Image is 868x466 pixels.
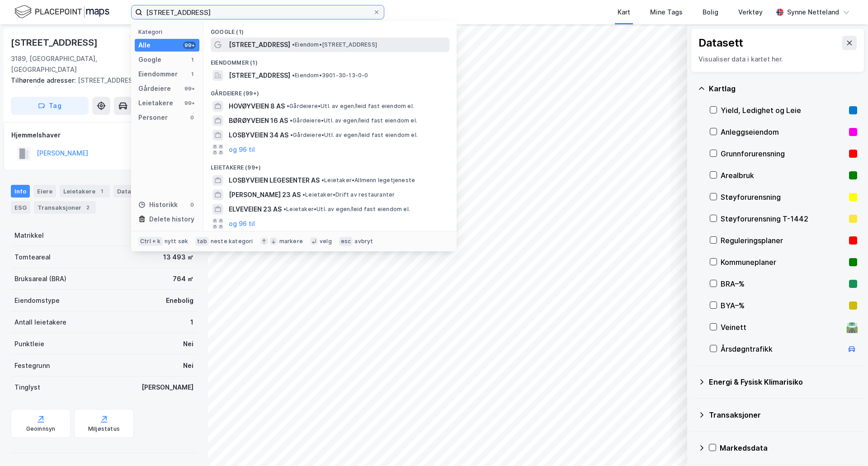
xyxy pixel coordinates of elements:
[229,101,285,112] span: HOVØYVEIEN 8 AS
[721,344,843,354] div: Årsdøgntrafikk
[283,206,410,213] span: Leietaker • Utl. av egen/leid fast eiendom el.
[229,144,255,155] button: og 96 til
[14,339,44,349] div: Punktleie
[189,201,196,208] div: 0
[190,317,193,328] div: 1
[229,115,288,126] span: BØRØYVEIEN 16 AS
[189,114,196,121] div: 0
[189,71,196,78] div: 1
[149,214,194,225] div: Delete history
[721,105,845,116] div: Yield, Ledighet og Leie
[166,295,193,306] div: Enebolig
[11,201,30,214] div: ESG
[203,21,457,38] div: Google (1)
[14,382,40,393] div: Tinglyst
[183,339,193,349] div: Nei
[320,238,332,245] div: velg
[283,206,286,212] span: •
[11,130,197,141] div: Hjemmelshaver
[163,252,193,263] div: 13 493 ㎡
[698,54,857,65] div: Visualiser data i kartet her.
[142,382,193,393] div: [PERSON_NAME]
[229,175,320,186] span: LOSBYVEIEN LEGESENTER AS
[698,36,743,50] div: Datasett
[11,35,99,50] div: [STREET_ADDRESS]
[88,425,120,433] div: Miljøstatus
[138,69,178,80] div: Eiendommer
[721,213,845,224] div: Støyforurensning T-1442
[138,54,161,65] div: Google
[14,230,44,241] div: Matrikkel
[14,273,66,284] div: Bruksareal (BRA)
[721,322,843,333] div: Veinett
[165,238,189,245] div: nytt søk
[14,360,50,371] div: Festegrunn
[721,300,845,311] div: BYA–%
[183,99,196,107] div: 99+
[183,85,196,92] div: 99+
[138,28,199,35] div: Kategori
[721,278,845,289] div: BRA–%
[11,185,30,198] div: Info
[138,98,173,108] div: Leietakere
[846,321,858,333] div: 🛣️
[11,97,89,115] button: Tag
[287,103,289,109] span: •
[173,273,193,284] div: 764 ㎡
[142,5,373,19] input: Søk på adresse, matrikkel, gårdeiere, leietakere eller personer
[721,192,845,202] div: Støyforurensning
[292,72,368,79] span: Eiendom • 3901-30-13-0-0
[290,117,417,124] span: Gårdeiere • Utl. av egen/leid fast eiendom el.
[138,83,171,94] div: Gårdeiere
[321,177,415,184] span: Leietaker • Allmenn legetjeneste
[287,103,414,110] span: Gårdeiere • Utl. av egen/leid fast eiendom el.
[229,70,290,81] span: [STREET_ADDRESS]
[290,117,292,124] span: •
[189,56,196,63] div: 1
[709,410,857,420] div: Transaksjoner
[203,52,457,68] div: Eiendommer (1)
[720,442,857,453] div: Markedsdata
[211,238,253,245] div: neste kategori
[229,218,255,229] button: og 96 til
[11,75,190,86] div: [STREET_ADDRESS]
[60,185,110,198] div: Leietakere
[138,40,151,51] div: Alle
[229,189,301,200] span: [PERSON_NAME] 23 AS
[618,7,630,18] div: Kart
[709,377,857,387] div: Energi & Fysisk Klimarisiko
[138,112,168,123] div: Personer
[14,295,60,306] div: Eiendomstype
[721,148,845,159] div: Grunnforurensning
[229,204,282,215] span: ELVEVEIEN 23 AS
[83,203,92,212] div: 2
[302,191,395,198] span: Leietaker • Drift av restauranter
[14,4,109,20] img: logo.f888ab2527a4732fd821a326f86c7f29.svg
[26,425,56,433] div: Geoinnsyn
[203,157,457,173] div: Leietakere (99+)
[721,127,845,137] div: Anleggseiendom
[97,187,106,196] div: 1
[138,199,178,210] div: Historikk
[292,72,295,79] span: •
[703,7,718,18] div: Bolig
[721,235,845,246] div: Reguleringsplaner
[321,177,324,184] span: •
[354,238,373,245] div: avbryt
[11,76,78,84] span: Tilhørende adresser:
[823,423,868,466] div: Kontrollprogram for chat
[11,53,156,75] div: 3189, [GEOGRAPHIC_DATA], [GEOGRAPHIC_DATA]
[787,7,839,18] div: Synne Netteland
[138,237,163,246] div: Ctrl + k
[339,237,353,246] div: esc
[183,42,196,49] div: 99+
[33,185,56,198] div: Eiere
[279,238,303,245] div: markere
[290,132,293,138] span: •
[738,7,763,18] div: Verktøy
[721,170,845,181] div: Arealbruk
[229,39,290,50] span: [STREET_ADDRESS]
[34,201,96,214] div: Transaksjoner
[14,252,51,263] div: Tomteareal
[14,317,66,328] div: Antall leietakere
